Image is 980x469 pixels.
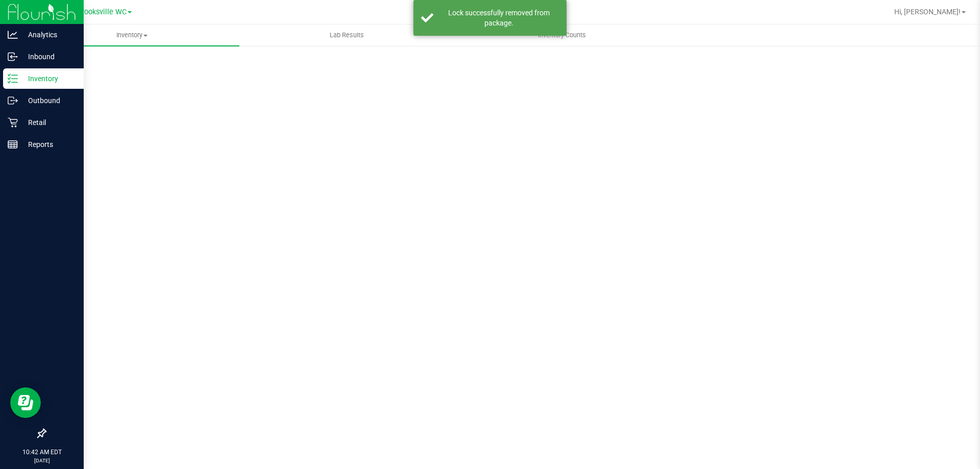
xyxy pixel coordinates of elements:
[439,8,559,28] div: Lock successfully removed from package.
[18,29,79,41] p: Analytics
[18,138,79,151] p: Reports
[8,73,18,84] inline-svg: Inventory
[18,72,79,85] p: Inventory
[894,8,961,16] span: Hi, [PERSON_NAME]!
[8,95,18,106] inline-svg: Outbound
[18,94,79,107] p: Outbound
[18,51,79,63] p: Inbound
[316,31,378,40] span: Lab Results
[239,24,454,46] a: Lab Results
[10,387,41,418] iframe: Resource center
[8,30,18,40] inline-svg: Analytics
[24,24,239,46] a: Inventory
[5,448,79,457] p: 10:42 AM EDT
[8,52,18,62] inline-svg: Inbound
[8,117,18,128] inline-svg: Retail
[77,8,127,16] span: Brooksville WC
[18,116,79,129] p: Retail
[5,457,79,464] p: [DATE]
[24,31,239,40] span: Inventory
[8,139,18,150] inline-svg: Reports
